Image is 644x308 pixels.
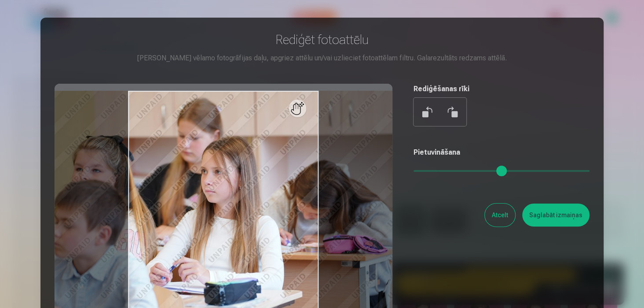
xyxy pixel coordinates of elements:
[55,32,589,48] h3: Rediģēt fotoattēlu
[413,147,589,158] h5: Pietuvināšana
[522,204,589,226] button: Saglabāt izmaiņas
[55,53,589,63] div: [PERSON_NAME] vēlamo fotogrāfijas daļu, apgriez attēlu un/vai uzlieciet fotoattēlam filtru. Galar...
[485,204,515,226] button: Atcelt
[413,84,589,94] h5: Rediģēšanas rīki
